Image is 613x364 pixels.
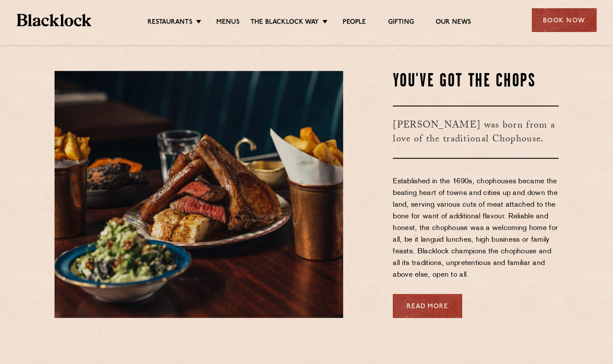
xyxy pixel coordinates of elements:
[393,71,558,93] h2: You've Got The Chops
[532,8,597,32] div: Book Now
[436,18,472,27] a: Our News
[17,14,92,26] img: BL_Textured_Logo-footer-cropped.svg
[393,105,558,159] h3: [PERSON_NAME] was born from a love of the traditional Chophouse.
[393,176,558,281] p: Established in the 1690s, chophouses became the beating heart of towns and cities up and down the...
[388,18,414,27] a: Gifting
[148,18,193,27] a: Restaurants
[216,18,240,27] a: Menus
[393,294,462,318] a: Read More
[250,18,319,27] a: The Blacklock Way
[343,18,366,27] a: People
